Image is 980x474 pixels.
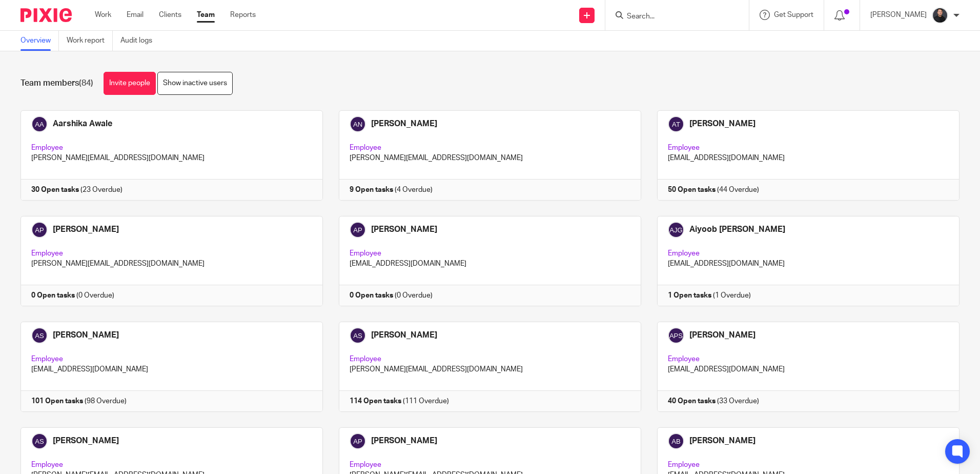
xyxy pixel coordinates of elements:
a: Overview [21,31,59,51]
a: Reports [230,10,256,20]
a: Team [197,10,215,20]
input: Search [626,12,718,22]
h1: Team members [21,78,93,89]
span: (84) [79,79,93,87]
a: Audit logs [120,31,160,51]
img: Pixie [21,8,72,22]
a: Show inactive users [157,72,233,95]
a: Clients [159,10,181,20]
img: My%20Photo.jpg [932,7,948,24]
p: [PERSON_NAME] [870,10,927,20]
a: Invite people [104,72,156,95]
a: Work [95,10,111,20]
a: Email [127,10,144,20]
span: Get Support [774,11,813,18]
a: Work report [67,31,113,51]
